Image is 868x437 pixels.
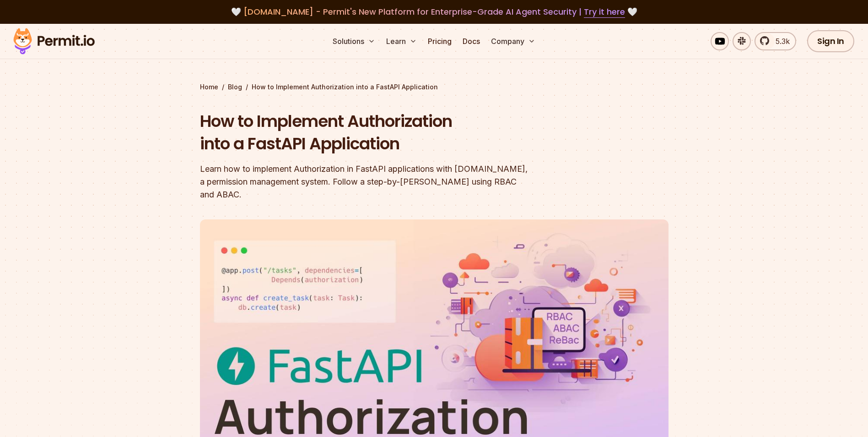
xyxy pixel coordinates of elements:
a: 5.3k [755,32,796,50]
a: Home [200,82,218,92]
span: [DOMAIN_NAME] - Permit's New Platform for Enterprise-Grade AI Agent Security | [243,6,625,17]
img: Permit logo [9,26,99,57]
a: Pricing [424,32,455,50]
h1: How to Implement Authorization into a FastAPI Application [200,110,551,155]
div: / / [200,82,669,92]
div: Learn how to implement Authorization in FastAPI applications with [DOMAIN_NAME], a permission man... [200,163,551,201]
div: 🤍 🤍 [22,5,846,18]
a: Sign In [807,30,854,52]
button: Company [487,32,539,50]
span: 5.3k [770,36,790,47]
a: Docs [459,32,484,50]
button: Solutions [329,32,379,50]
button: Learn [383,32,421,50]
a: Blog [228,82,242,92]
a: Try it here [584,6,625,18]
